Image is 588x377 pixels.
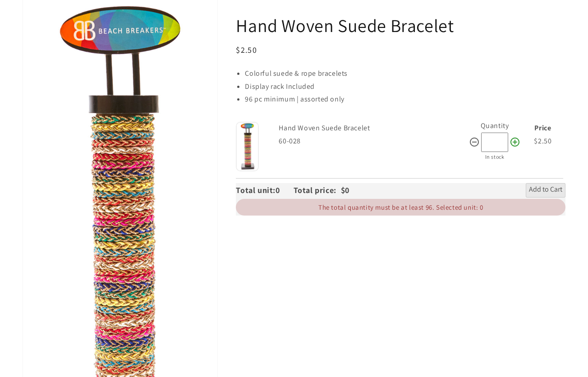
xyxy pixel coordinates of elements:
[534,136,551,146] span: $2.50
[469,152,520,162] div: In stock
[481,121,509,130] label: Quantity
[236,14,565,37] h1: Hand Woven Suede Bracelet
[529,185,562,196] span: Add to Cart
[245,93,565,106] li: 96 pc minimum | assorted only
[523,122,563,135] div: Price
[341,185,349,195] span: $0
[236,183,340,198] div: Total unit: Total price:
[236,122,258,171] img: Default Title
[236,45,257,55] span: $2.50
[245,80,565,93] li: Display rack Included
[236,199,565,216] div: The total quantity must be at least 96. Selected unit: 0
[245,67,565,80] li: Colorful suede & rope bracelets
[276,185,294,195] span: 0
[279,135,469,148] div: 60-028
[279,122,467,135] div: Hand Woven Suede Bracelet
[526,183,565,198] button: Add to Cart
